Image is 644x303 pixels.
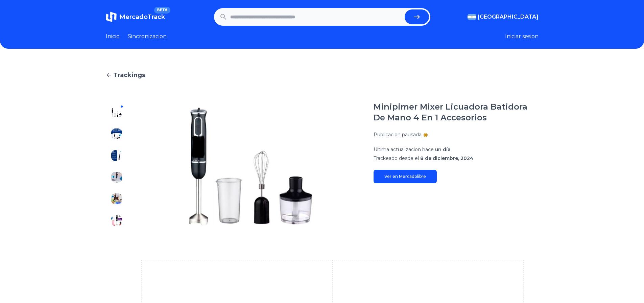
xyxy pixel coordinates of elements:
[154,7,170,14] span: BETA
[119,13,165,21] span: MercadoTrack
[106,32,120,41] a: Inicio
[111,107,122,118] img: Minipimer Mixer Licuadora Batidora De Mano 4 En 1 Accesorios
[106,11,165,22] a: MercadoTrackBETA
[478,13,539,21] span: [GEOGRAPHIC_DATA]
[374,101,539,123] h1: Minipimer Mixer Licuadora Batidora De Mano 4 En 1 Accesorios
[111,129,122,139] img: Minipimer Mixer Licuadora Batidora De Mano 4 En 1 Accesorios
[111,193,122,204] img: Minipimer Mixer Licuadora Batidora De Mano 4 En 1 Accesorios
[113,70,145,80] span: Trackings
[111,215,122,226] img: Minipimer Mixer Licuadora Batidora De Mano 4 En 1 Accesorios
[106,70,539,80] a: Trackings
[141,101,360,231] img: Minipimer Mixer Licuadora Batidora De Mano 4 En 1 Accesorios
[420,155,473,161] span: 8 de diciembre, 2024
[435,146,451,153] span: un día
[374,146,434,153] span: Ultima actualizacion hace
[106,11,117,22] img: MercadoTrack
[111,172,122,183] img: Minipimer Mixer Licuadora Batidora De Mano 4 En 1 Accesorios
[374,131,422,138] p: Publicacion pausada
[111,150,122,161] img: Minipimer Mixer Licuadora Batidora De Mano 4 En 1 Accesorios
[128,32,167,41] a: Sincronizacion
[505,32,539,41] button: Iniciar sesion
[468,14,476,20] img: Argentina
[374,155,419,161] span: Trackeado desde el
[468,13,539,21] button: [GEOGRAPHIC_DATA]
[374,170,437,183] a: Ver en Mercadolibre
